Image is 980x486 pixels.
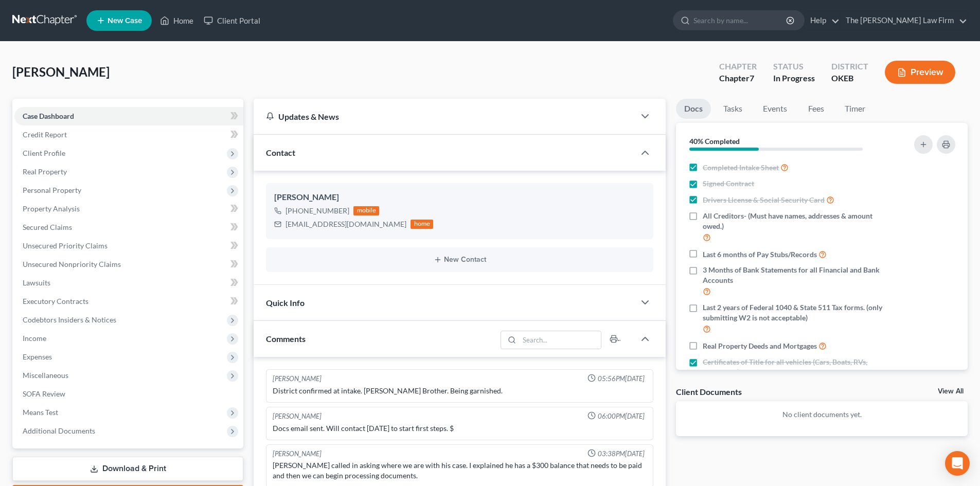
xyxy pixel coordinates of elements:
[273,460,647,481] div: [PERSON_NAME] called in asking where we are with his case. I explained he has a $300 balance that...
[14,255,243,274] a: Unsecured Nonpriority Claims
[273,386,647,396] div: District confirmed at intake. [PERSON_NAME] Brother. Being garnished.
[841,11,967,30] a: The [PERSON_NAME] Law Firm
[703,211,886,231] span: All Creditors- (Must have names, addresses & amount owed.)
[719,61,757,73] div: Chapter
[353,206,379,215] div: mobile
[12,64,110,79] span: [PERSON_NAME]
[274,191,645,204] div: [PERSON_NAME]
[23,278,50,287] span: Lawsuits
[23,204,80,213] span: Property Analysis
[598,374,645,384] span: 05:56PM[DATE]
[23,186,81,194] span: Personal Property
[676,386,742,397] div: Client Documents
[273,423,647,434] div: Docs email sent. Will contact [DATE] to start first steps. $
[598,449,645,459] span: 03:38PM[DATE]
[199,11,265,30] a: Client Portal
[703,178,754,189] span: Signed Contract
[945,451,970,476] div: Open Intercom Messenger
[831,73,868,84] div: OKEB
[689,137,740,146] strong: 40% Completed
[14,237,243,255] a: Unsecured Priority Claims
[23,112,74,120] span: Case Dashboard
[273,411,322,421] div: [PERSON_NAME]
[23,241,108,250] span: Unsecured Priority Claims
[23,426,95,435] span: Additional Documents
[14,125,243,144] a: Credit Report
[23,352,52,361] span: Expenses
[703,265,886,285] span: 3 Months of Bank Statements for all Financial and Bank Accounts
[684,409,959,420] p: No client documents yet.
[286,206,349,216] div: [PHONE_NUMBER]
[14,385,243,403] a: SOFA Review
[23,260,121,268] span: Unsecured Nonpriority Claims
[14,107,243,125] a: Case Dashboard
[719,73,757,84] div: Chapter
[831,61,868,73] div: District
[108,17,142,25] span: New Case
[805,11,840,30] a: Help
[23,223,72,231] span: Secured Claims
[23,149,65,157] span: Client Profile
[14,218,243,237] a: Secured Claims
[266,148,295,157] span: Contact
[703,163,779,173] span: Completed Intake Sheet
[273,449,322,459] div: [PERSON_NAME]
[938,388,964,395] a: View All
[273,374,322,384] div: [PERSON_NAME]
[23,315,116,324] span: Codebtors Insiders & Notices
[885,61,955,84] button: Preview
[155,11,199,30] a: Home
[23,297,88,305] span: Executory Contracts
[755,99,795,119] a: Events
[598,411,645,421] span: 06:00PM[DATE]
[411,220,433,229] div: home
[750,73,754,83] span: 7
[23,130,67,139] span: Credit Report
[12,457,243,481] a: Download & Print
[266,298,305,308] span: Quick Info
[14,292,243,311] a: Executory Contracts
[23,334,46,343] span: Income
[693,11,788,30] input: Search by name...
[23,408,58,417] span: Means Test
[676,99,711,119] a: Docs
[703,357,886,377] span: Certificates of Title for all vehicles (Cars, Boats, RVs, ATVs, Ect...) If its in your name, we n...
[799,99,832,119] a: Fees
[703,195,825,205] span: Drivers License & Social Security Card
[520,331,601,349] input: Search...
[773,73,815,84] div: In Progress
[703,302,886,323] span: Last 2 years of Federal 1040 & State 511 Tax forms. (only submitting W2 is not acceptable)
[703,341,817,351] span: Real Property Deeds and Mortgages
[836,99,874,119] a: Timer
[773,61,815,73] div: Status
[286,219,406,229] div: [EMAIL_ADDRESS][DOMAIN_NAME]
[23,371,68,380] span: Miscellaneous
[715,99,751,119] a: Tasks
[23,167,67,176] span: Real Property
[14,200,243,218] a: Property Analysis
[266,111,622,122] div: Updates & News
[14,274,243,292] a: Lawsuits
[23,389,65,398] span: SOFA Review
[703,249,817,260] span: Last 6 months of Pay Stubs/Records
[266,334,306,344] span: Comments
[274,256,645,264] button: New Contact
